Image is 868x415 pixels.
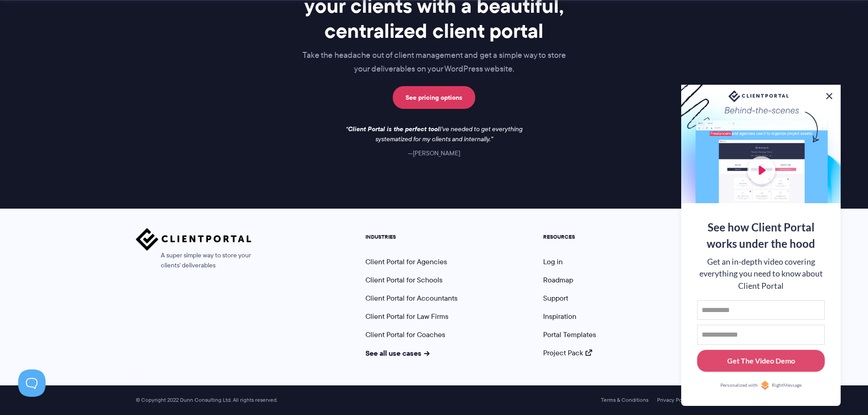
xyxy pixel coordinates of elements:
a: Personalized withRightMessage [697,381,825,390]
a: Support [543,293,568,303]
a: Terms & Conditions [601,397,648,403]
div: See how Client Portal works under the hood [697,219,825,252]
img: Personalized with RightMessage [760,381,770,390]
span: Personalized with [720,382,758,389]
p: I've needed to get everything systematized for my clients and internally. [339,124,530,144]
a: Project Pack [543,348,592,358]
a: See pricing options [393,86,475,109]
div: Get The Video Demo [727,355,795,366]
a: Privacy Policy [657,397,690,403]
span: RightMessage [772,382,801,389]
a: Portal Templates [543,329,596,340]
a: Client Portal for Accountants [365,293,457,303]
div: Get an in-depth video covering everything you need to know about Client Portal [697,256,825,292]
a: Client Portal for Agencies [365,256,447,267]
span: A super simple way to store your clients' deliverables [136,251,252,271]
iframe: Toggle Customer Support [18,369,46,397]
span: © Copyright 2022 Dunn Consulting Ltd. All rights reserved. [131,397,282,404]
a: Client Portal for Coaches [365,329,445,340]
a: See all use cases [365,348,430,359]
a: Roadmap [543,275,573,285]
p: Take the headache out of client management and get a simple way to store your deliverables on you... [252,49,616,76]
a: Inspiration [543,311,576,322]
a: Log in [543,256,563,267]
button: Get The Video Demo [697,350,825,372]
cite: [PERSON_NAME] [408,149,460,158]
a: Client Portal for Schools [365,275,442,285]
a: Client Portal for Law Firms [365,311,448,322]
h5: RESOURCES [543,234,596,240]
h5: INDUSTRIES [365,234,457,240]
strong: Client Portal is the perfect tool [348,124,440,134]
